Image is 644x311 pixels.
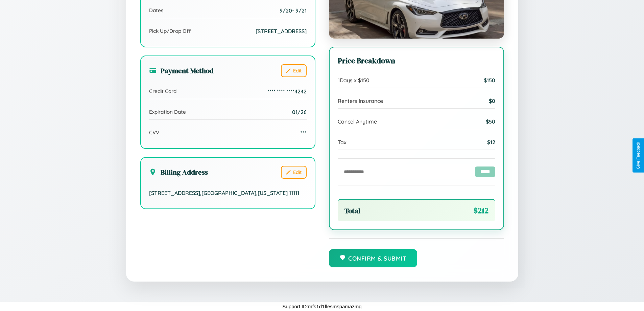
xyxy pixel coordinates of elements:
[338,118,377,125] span: Cancel Anytime
[149,167,208,177] h3: Billing Address
[281,64,307,77] button: Edit
[149,7,163,14] span: Dates
[338,77,369,84] span: 1 Days x $ 150
[338,97,383,104] span: Renters Insurance
[344,206,360,216] span: Total
[149,109,186,115] span: Expiration Date
[282,302,361,311] p: Support ID: mfs1d1flesmspamazmg
[292,109,307,115] span: 01/26
[149,88,176,94] span: Credit Card
[338,55,495,66] h3: Price Breakdown
[281,166,307,179] button: Edit
[489,97,495,104] span: $ 0
[636,142,641,169] div: Give Feedback
[329,249,418,267] button: Confirm & Submit
[149,190,299,196] span: [STREET_ADDRESS] , [GEOGRAPHIC_DATA] , [US_STATE] 11111
[149,129,159,136] span: CVV
[338,139,347,146] span: Tax
[484,77,495,84] span: $ 150
[280,7,307,14] span: 9 / 20 - 9 / 21
[486,118,495,125] span: $ 50
[149,28,191,34] span: Pick Up/Drop Off
[474,205,488,216] span: $ 212
[149,66,214,75] h3: Payment Method
[256,28,307,35] span: [STREET_ADDRESS]
[487,139,495,146] span: $ 12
